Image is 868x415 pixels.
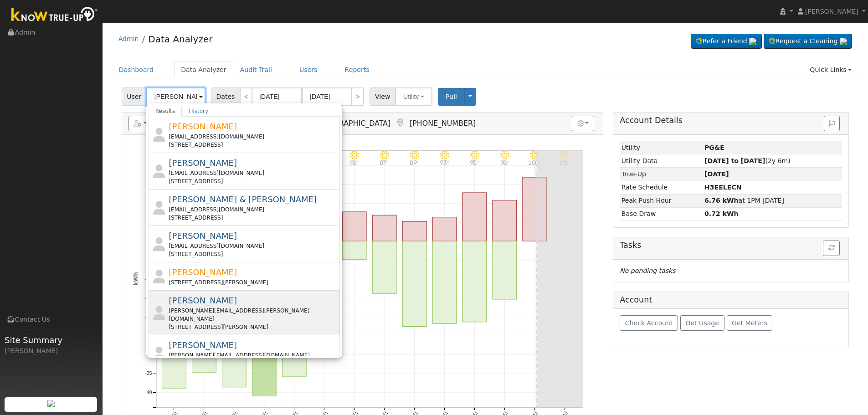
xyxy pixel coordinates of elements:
p: 95° [467,160,483,165]
p: 98° [497,160,513,165]
a: Results [149,106,182,117]
a: < [240,87,252,106]
rect: onclick="" [372,241,396,294]
rect: onclick="" [402,221,426,241]
text: -20 [145,314,152,319]
rect: onclick="" [493,241,517,300]
a: Quick Links [803,61,858,78]
rect: onclick="" [342,241,366,260]
img: Know True-Up [7,5,103,26]
div: [EMAIL_ADDRESS][DOMAIN_NAME] [169,205,338,214]
rect: onclick="" [372,215,396,241]
rect: onclick="" [523,177,547,241]
strong: ID: 16329554, authorized: 03/04/25 [704,144,724,151]
strong: [DATE] to [DATE] [704,157,765,164]
span: [PERSON_NAME] [169,122,237,131]
span: [PHONE_NUMBER] [410,119,476,128]
i: 8/06 - Clear [440,151,449,160]
i: 8/05 - Clear [410,151,419,160]
text: -15 [145,296,152,301]
div: [PERSON_NAME] [5,346,98,356]
rect: onclick="" [342,212,366,241]
div: [STREET_ADDRESS][PERSON_NAME] [169,278,338,287]
strong: 0.72 kWh [704,210,739,217]
strong: [DATE] [704,170,729,178]
input: Select a User [146,87,205,106]
td: Peak Push Hour [620,194,703,207]
i: 8/04 - Clear [380,151,389,160]
a: Data Analyzer [148,34,212,45]
a: Request a Cleaning [764,34,852,49]
a: Dashboard [112,61,161,78]
td: Rate Schedule [620,181,703,194]
div: [STREET_ADDRESS] [169,141,338,149]
div: [STREET_ADDRESS] [169,214,338,222]
i: 8/07 - Clear [470,151,479,160]
div: [PERSON_NAME][EMAIL_ADDRESS][PERSON_NAME][DOMAIN_NAME] [169,307,338,323]
rect: onclick="" [462,193,487,241]
a: Admin [118,35,139,42]
img: retrieve [47,400,55,407]
span: (2y 6m) [704,157,791,164]
a: Audit Trail [233,61,279,78]
text: -35 [145,371,152,376]
span: [PERSON_NAME] [805,8,858,15]
text: kWh [133,272,139,286]
td: True-Up [620,168,703,181]
button: Refresh [823,241,840,256]
button: Pull [438,88,465,106]
div: [STREET_ADDRESS][PERSON_NAME] [169,323,338,331]
span: [PERSON_NAME] [169,158,237,168]
a: > [351,87,364,106]
span: [PERSON_NAME] [169,231,237,241]
td: Utility Data [620,154,703,168]
i: 8/03 - Clear [350,151,359,160]
strong: 6.76 kWh [704,197,739,204]
p: 100° [527,160,543,165]
i: 8/08 - Clear [500,151,509,160]
span: Get Meters [732,319,767,327]
text: -25 [145,333,152,338]
strong: Z [704,184,742,191]
a: Map [395,118,405,128]
div: [EMAIL_ADDRESS][DOMAIN_NAME] [169,169,338,177]
h5: Tasks [620,241,842,250]
button: Get Meters [727,315,773,331]
p: 92° [346,160,362,165]
button: Utility [395,87,432,106]
a: Users [293,61,324,78]
a: Data Analyzer [174,61,233,78]
td: Base Draw [620,207,703,220]
span: Check Account [625,319,673,327]
text: -40 [145,390,152,395]
td: at 1PM [DATE] [703,194,842,207]
span: View [370,87,395,106]
span: Site Summary [5,334,98,346]
div: [STREET_ADDRESS] [169,177,338,185]
i: No pending tasks [620,267,675,274]
p: 89° [406,160,422,165]
a: History [182,106,215,117]
rect: onclick="" [402,241,426,327]
text: -30 [145,352,152,357]
rect: onclick="" [493,200,517,241]
rect: onclick="" [252,241,276,396]
button: Get Usage [680,315,724,331]
p: 87° [376,160,392,165]
span: [PERSON_NAME] [169,267,237,277]
a: Reports [338,61,376,78]
span: Dates [211,87,240,106]
rect: onclick="" [162,241,186,389]
div: [EMAIL_ADDRESS][DOMAIN_NAME] [169,133,338,141]
span: Get Usage [686,319,719,327]
rect: onclick="" [282,241,306,377]
h5: Account [620,295,652,304]
div: [STREET_ADDRESS] [169,250,338,258]
span: [PERSON_NAME] & [PERSON_NAME] [169,195,317,204]
span: User [122,87,147,106]
rect: onclick="" [432,217,457,241]
img: retrieve [840,38,847,45]
p: 93° [437,160,452,165]
div: [PERSON_NAME][EMAIL_ADDRESS][DOMAIN_NAME] [169,351,338,359]
a: Refer a Friend [691,34,762,49]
